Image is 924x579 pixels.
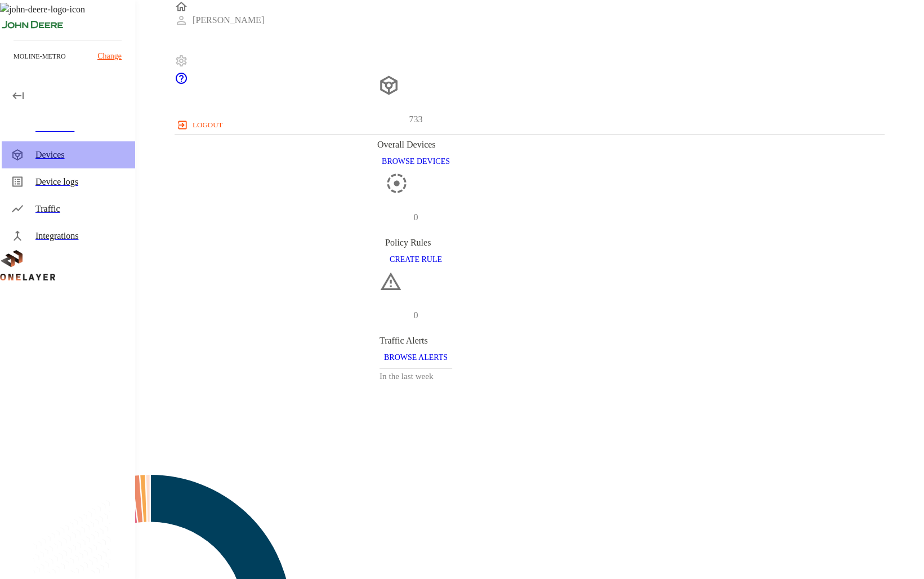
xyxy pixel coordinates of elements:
button: BROWSE ALERTS [380,348,452,368]
a: BROWSE DEVICES [377,156,454,166]
a: logout [175,116,885,134]
div: Policy Rules [385,236,447,250]
button: BROWSE DEVICES [377,152,454,172]
a: onelayer-support [175,77,188,87]
button: CREATE RULE [385,250,447,270]
div: Traffic Alerts [380,334,452,348]
p: [PERSON_NAME] [193,14,264,27]
p: 0 [413,211,418,224]
h3: In the last week [380,369,452,384]
a: CREATE RULE [385,254,447,264]
div: Overall Devices [377,138,454,152]
span: Support Portal [175,77,188,87]
a: BROWSE ALERTS [380,352,452,362]
p: 0 [413,309,418,322]
button: logout [175,116,227,134]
